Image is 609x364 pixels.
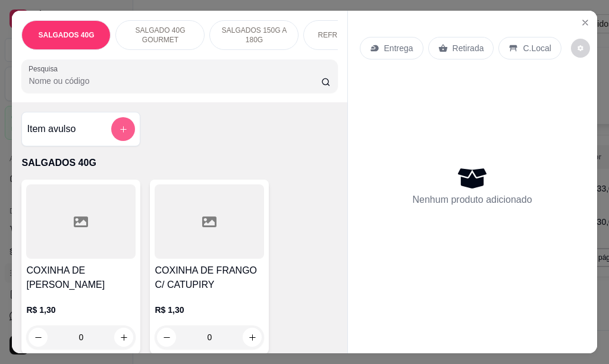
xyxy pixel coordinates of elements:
button: increase-product-quantity [114,328,133,347]
p: SALGADOS 40G [21,156,337,170]
button: decrease-product-quantity [29,328,48,347]
button: decrease-product-quantity [157,328,176,347]
p: Retirada [453,42,484,54]
h4: COXINHA DE FRANGO C/ CATUPIRY [155,263,264,292]
button: add-separate-item [111,117,135,141]
label: Pesquisa [29,64,62,74]
p: R$ 1,30 [155,304,264,316]
p: Nenhum produto adicionado [413,193,532,207]
p: SALGADO 40G GOURMET [125,26,194,45]
h4: COXINHA DE [PERSON_NAME] [26,263,136,292]
p: R$ 1,30 [26,304,136,316]
p: REFRIGERANTES [318,30,378,40]
p: Entrega [384,42,413,54]
p: C.Local [523,42,551,54]
h4: Item avulso [27,122,76,136]
button: decrease-product-quantity [571,39,590,58]
p: SALGADOS 40G [38,30,94,40]
button: Close [576,13,595,32]
button: increase-product-quantity [243,328,262,347]
p: SALGADOS 150G A 180G [219,26,288,45]
input: Pesquisa [29,75,321,87]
